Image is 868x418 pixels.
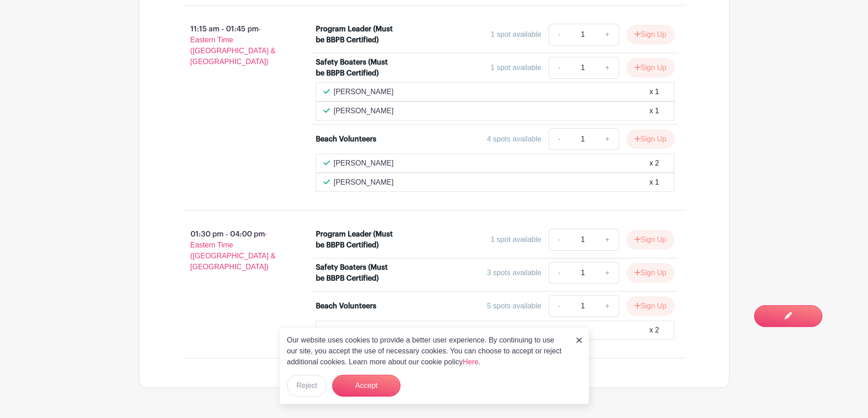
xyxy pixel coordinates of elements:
div: 1 spot available [491,62,541,73]
p: [PERSON_NAME] [334,86,394,97]
div: 1 spot available [491,234,541,245]
div: Beach Volunteers [316,134,376,145]
a: + [596,24,619,45]
img: close_button-5f87c8562297e5c2d7936805f587ecaba9071eb48480494691a3f1689db116b3.svg [576,337,582,343]
p: [PERSON_NAME] [334,177,394,188]
a: + [596,128,619,150]
button: Sign Up [627,130,674,149]
a: - [549,295,570,317]
div: x 1 [649,86,659,97]
div: Safety Boaters (Must be BBPB Certified) [316,262,395,284]
div: Safety Boaters (Must be BBPB Certified) [316,57,395,79]
div: 3 spots available [487,267,541,278]
a: + [596,229,619,251]
div: 5 spots available [487,301,541,312]
a: + [596,57,619,79]
div: Program Leader (Must be BBPB Certified) [316,229,395,251]
div: x 1 [649,106,659,116]
a: - [549,128,570,150]
p: [PERSON_NAME] [334,158,394,169]
button: Sign Up [627,297,674,316]
p: [PERSON_NAME] [334,106,394,116]
a: + [596,295,619,317]
a: Here [463,358,479,366]
p: Our website uses cookies to provide a better user experience. By continuing to use our site, you ... [287,335,567,368]
button: Sign Up [627,58,674,77]
button: Reject [287,375,327,397]
button: Accept [332,375,401,397]
p: 11:15 am - 01:45 pm [169,20,302,71]
div: Beach Volunteers [316,301,376,312]
div: x 2 [649,325,659,336]
a: - [549,229,570,251]
div: 1 spot available [491,29,541,40]
div: Program Leader (Must be BBPB Certified) [316,24,395,45]
div: x 2 [649,158,659,169]
p: 01:30 pm - 04:00 pm [169,225,302,276]
a: - [549,24,570,45]
p: [PERSON_NAME] [334,325,394,336]
button: Sign Up [627,263,674,282]
div: 4 spots available [487,134,541,145]
div: x 1 [649,177,659,188]
button: Sign Up [627,25,674,44]
a: - [549,57,570,79]
button: Sign Up [627,230,674,249]
a: - [549,262,570,284]
a: + [596,262,619,284]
